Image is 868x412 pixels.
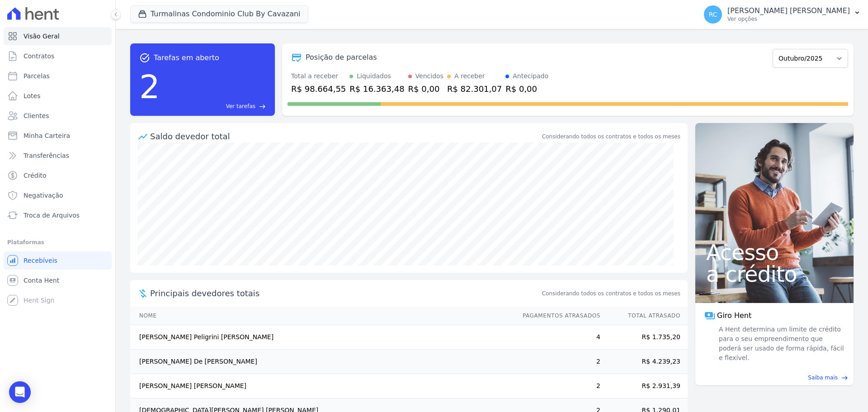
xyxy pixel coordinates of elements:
span: east [259,103,266,110]
span: Contratos [24,52,54,61]
div: R$ 16.363,48 [349,83,404,95]
span: Crédito [24,171,47,180]
span: Transferências [24,151,69,160]
a: Negativação [4,186,112,204]
span: Negativação [24,191,63,200]
th: Total Atrasado [601,307,688,325]
a: Transferências [4,147,112,165]
span: Considerando todos os contratos e todos os meses [542,289,680,298]
span: A Hent determina um limite de crédito para o seu empreendimento que poderá ser usado de forma ráp... [717,325,844,363]
p: [PERSON_NAME] [PERSON_NAME] [727,6,850,15]
span: Troca de Arquivos [24,211,80,220]
a: Parcelas [4,67,112,85]
span: Giro Hent [717,310,751,321]
div: Vencidos [415,71,443,81]
a: Ver tarefas east [164,102,266,110]
div: A receber [454,71,485,81]
div: R$ 82.301,07 [447,83,502,95]
a: Lotes [4,87,112,105]
span: Ver tarefas [226,102,255,110]
span: Tarefas em aberto [154,52,219,63]
span: a crédito [706,263,843,285]
span: task_alt [139,52,150,63]
span: Lotes [24,91,41,100]
a: Saiba mais east [701,374,848,382]
a: Troca de Arquivos [4,206,112,224]
th: Nome [130,307,514,325]
span: Parcelas [24,71,50,81]
div: R$ 0,00 [505,83,548,95]
a: Minha Carteira [4,127,112,145]
span: Principais devedores totais [150,287,540,299]
span: RC [709,11,717,18]
td: 2 [514,374,601,398]
div: Considerando todos os contratos e todos os meses [542,133,680,141]
div: Total a receber [291,71,346,81]
span: Conta Hent [24,276,59,285]
div: 2 [139,63,160,110]
span: Saiba mais [808,374,838,382]
a: Recebíveis [4,251,112,270]
div: Posição de parcelas [306,52,377,63]
td: [PERSON_NAME] Peligrini [PERSON_NAME] [130,325,514,350]
div: R$ 0,00 [408,83,443,95]
span: east [841,374,848,381]
button: RC [PERSON_NAME] [PERSON_NAME] Ver opções [697,2,868,27]
td: [PERSON_NAME] De [PERSON_NAME] [130,350,514,374]
div: Plataformas [7,237,108,248]
th: Pagamentos Atrasados [514,307,601,325]
a: Contratos [4,47,112,65]
div: Liquidados [357,71,391,81]
div: Saldo devedor total [150,130,540,142]
td: 2 [514,350,601,374]
p: Ver opções [727,15,850,23]
td: 4 [514,325,601,350]
td: R$ 2.931,39 [601,374,688,398]
a: Clientes [4,107,112,125]
a: Conta Hent [4,271,112,289]
span: Acesso [706,242,843,263]
div: Open Intercom Messenger [9,381,31,403]
td: [PERSON_NAME] [PERSON_NAME] [130,374,514,398]
td: R$ 1.735,20 [601,325,688,350]
a: Crédito [4,166,112,185]
span: Clientes [24,111,49,120]
span: Recebíveis [24,256,57,265]
a: Visão Geral [4,27,112,45]
td: R$ 4.239,23 [601,350,688,374]
button: Turmalinas Condominio Club By Cavazani [130,5,308,23]
div: Antecipado [513,71,548,81]
div: R$ 98.664,55 [291,83,346,95]
span: Visão Geral [24,32,60,41]
span: Minha Carteira [24,131,70,140]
